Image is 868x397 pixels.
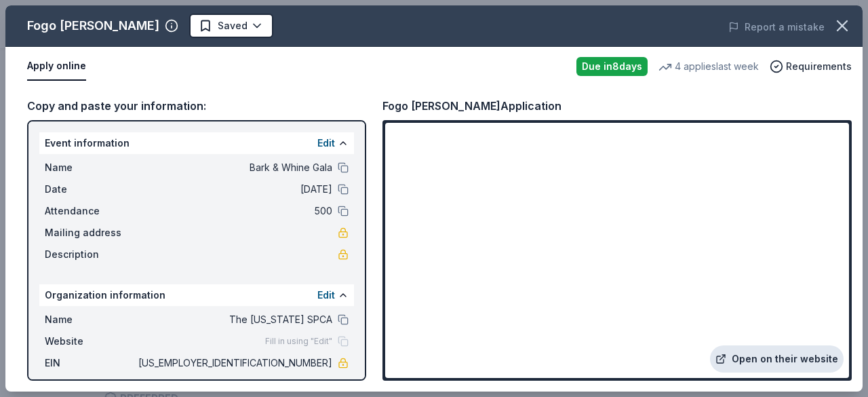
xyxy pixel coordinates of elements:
[45,181,136,197] span: Date
[136,311,332,328] span: The [US_STATE] SPCA
[770,58,852,75] button: Requirements
[136,355,332,371] span: [US_EMPLOYER_IDENTIFICATION_NUMBER]
[136,203,332,219] span: 500
[39,284,354,306] div: Organization information
[27,15,159,37] div: Fogo [PERSON_NAME]
[218,18,248,34] span: Saved
[27,97,366,115] div: Copy and paste your information:
[45,355,136,371] span: EIN
[136,159,332,176] span: Bark & Whine Gala
[45,159,136,176] span: Name
[189,14,273,38] button: Saved
[39,132,354,154] div: Event information
[136,181,332,197] span: [DATE]
[45,333,136,349] span: Website
[786,58,852,75] span: Requirements
[317,287,335,303] button: Edit
[27,52,86,81] button: Apply online
[710,345,844,373] a: Open on their website
[382,97,561,115] div: Fogo [PERSON_NAME] Application
[45,203,136,219] span: Attendance
[45,246,136,263] span: Description
[728,19,825,35] button: Report a mistake
[576,57,648,76] div: Due in 8 days
[45,225,136,241] span: Mailing address
[658,58,759,75] div: 4 applies last week
[317,135,335,151] button: Edit
[265,336,332,347] span: Fill in using "Edit"
[45,311,136,328] span: Name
